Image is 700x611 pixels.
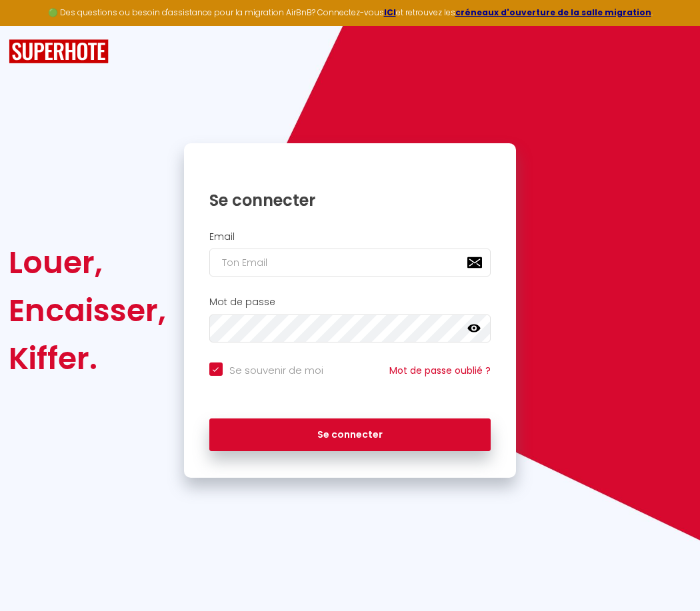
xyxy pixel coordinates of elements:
a: ICI [384,7,396,18]
button: Se connecter [209,418,491,452]
div: Louer, [9,239,166,287]
div: Kiffer. [9,334,166,382]
h2: Email [209,231,491,243]
div: Encaisser, [9,287,166,334]
a: créneaux d'ouverture de la salle migration [455,7,651,18]
a: Mot de passe oublié ? [389,364,491,377]
img: SuperHote logo [9,39,109,64]
h1: Se connecter [209,190,491,211]
input: Ton Email [209,249,491,277]
h2: Mot de passe [209,297,491,308]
